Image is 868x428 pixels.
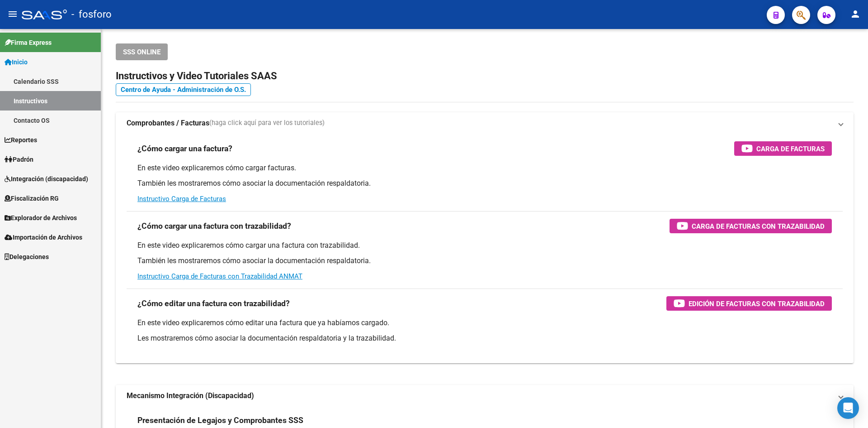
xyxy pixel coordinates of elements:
[116,112,854,134] mat-expansion-panel-header: Comprobantes / Facturas(haga click aquí para ver los tutoriales)
[209,118,325,128] span: (haga click aquí para ver los tutoriales)
[5,57,28,67] span: Inicio
[5,174,88,184] span: Integración (discapacidad)
[137,240,832,250] p: En este video explicaremos cómo cargar una factura con trazabilidad.
[5,213,77,223] span: Explorador de Archivos
[692,221,825,232] span: Carga de Facturas con Trazabilidad
[71,5,112,24] span: - fosforo
[689,298,825,309] span: Edición de Facturas con Trazabilidad
[670,219,832,233] button: Carga de Facturas con Trazabilidad
[137,318,832,328] p: En este video explicaremos cómo editar una factura que ya habíamos cargado.
[137,220,291,232] h3: ¿Cómo cargar una factura con trazabilidad?
[116,134,854,363] div: Comprobantes / Facturas(haga click aquí para ver los tutoriales)
[137,178,832,188] p: También les mostraremos cómo asociar la documentación respaldatoria.
[137,163,832,173] p: En este video explicaremos cómo cargar facturas.
[137,414,303,427] h3: Presentación de Legajos y Comprobantes SSS
[116,43,168,60] button: SSS ONLINE
[850,9,861,19] mat-icon: person
[5,154,33,164] span: Padrón
[7,9,18,19] mat-icon: menu
[837,397,859,419] div: Open Intercom Messenger
[756,143,825,154] span: Carga de Facturas
[5,193,59,203] span: Fiscalización RG
[123,48,160,56] span: SSS ONLINE
[137,256,832,266] p: También les mostraremos cómo asociar la documentación respaldatoria.
[137,333,832,343] p: Les mostraremos cómo asociar la documentación respaldatoria y la trazabilidad.
[5,252,49,262] span: Delegaciones
[666,296,832,311] button: Edición de Facturas con Trazabilidad
[137,272,302,280] a: Instructivo Carga de Facturas con Trazabilidad ANMAT
[127,118,209,128] strong: Comprobantes / Facturas
[5,38,52,48] span: Firma Express
[116,83,251,96] a: Centro de Ayuda - Administración de O.S.
[116,385,854,407] mat-expansion-panel-header: Mecanismo Integración (Discapacidad)
[734,141,832,156] button: Carga de Facturas
[137,195,226,203] a: Instructivo Carga de Facturas
[137,297,290,310] h3: ¿Cómo editar una factura con trazabilidad?
[116,67,854,85] h2: Instructivos y Video Tutoriales SAAS
[127,391,254,401] strong: Mecanismo Integración (Discapacidad)
[5,232,82,242] span: Importación de Archivos
[137,142,232,155] h3: ¿Cómo cargar una factura?
[5,135,37,145] span: Reportes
